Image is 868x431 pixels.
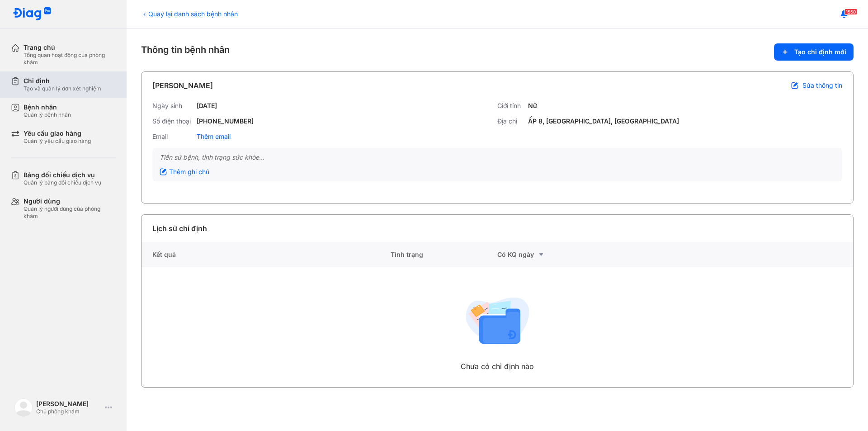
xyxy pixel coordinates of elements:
div: ẤP 8, [GEOGRAPHIC_DATA], [GEOGRAPHIC_DATA] [528,117,679,125]
div: [DATE] [197,102,217,110]
div: Kết quả [142,242,391,267]
span: 1550 [844,9,857,15]
div: Nữ [528,102,537,110]
div: Quay lại danh sách bệnh nhân [141,9,238,19]
div: Tình trạng [391,242,497,267]
div: Người dùng [24,197,116,205]
img: logo [13,7,52,21]
div: Lịch sử chỉ định [152,223,207,234]
span: Sửa thông tin [802,81,842,90]
div: Có KQ ngày [497,249,604,260]
img: logo [14,398,33,417]
div: Email [152,133,193,141]
div: Tiền sử bệnh, tình trạng sức khỏe... [160,153,835,161]
div: Chủ phòng khám [36,408,101,415]
div: Quản lý yêu cầu giao hàng [24,137,91,145]
div: Chưa có chỉ định nào [461,361,534,372]
div: Trang chủ [24,43,116,52]
div: Địa chỉ [497,117,524,125]
div: Thêm email [197,133,231,141]
div: Số điện thoại [152,117,193,125]
div: [PHONE_NUMBER] [197,117,254,125]
span: Tạo chỉ định mới [794,48,846,56]
div: Giới tính [497,102,524,110]
div: [PERSON_NAME] [36,400,101,408]
div: Quản lý bệnh nhân [24,111,71,118]
button: Tạo chỉ định mới [774,43,854,61]
div: Quản lý bảng đối chiếu dịch vụ [24,179,101,186]
div: Chỉ định [24,77,101,85]
div: Ngày sinh [152,102,193,110]
div: [PERSON_NAME] [152,80,213,91]
div: Thêm ghi chú [160,168,209,176]
div: Thông tin bệnh nhân [141,43,854,61]
div: Bảng đối chiếu dịch vụ [24,171,101,179]
div: Tạo và quản lý đơn xét nghiệm [24,85,101,92]
div: Yêu cầu giao hàng [24,129,91,137]
div: Bệnh nhân [24,103,71,111]
div: Tổng quan hoạt động của phòng khám [24,52,116,66]
div: Quản lý người dùng của phòng khám [24,205,116,220]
